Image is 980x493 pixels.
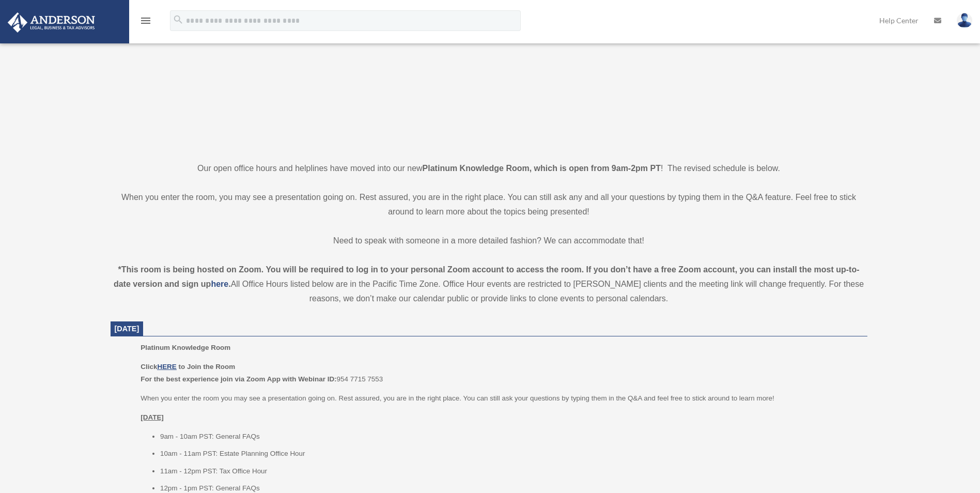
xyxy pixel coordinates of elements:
p: When you enter the room you may see a presentation going on. Rest assured, you are in the right p... [141,392,860,405]
i: search [173,14,184,25]
a: here [211,280,228,288]
b: For the best experience join via Zoom App with Webinar ID: [141,375,336,383]
i: menu [139,14,152,27]
p: Our open office hours and helplines have moved into our new ! The revised schedule is below. [111,161,867,176]
li: 10am - 11am PST: Estate Planning Office Hour [160,448,860,460]
li: 11am - 12pm PST: Tax Office Hour [160,465,860,477]
p: When you enter the room, you may see a presentation going on. Rest assured, you are in the right ... [111,190,867,219]
div: All Office Hours listed below are in the Pacific Time Zone. Office Hour events are restricted to ... [111,263,867,306]
u: [DATE] [141,413,164,421]
img: Anderson Advisors Platinum Portal [5,12,98,33]
img: User Pic [957,13,972,28]
strong: *This room is being hosted on Zoom. You will be required to log in to your personal Zoom account ... [114,265,860,288]
p: 954 7715 7553 [141,361,860,385]
span: Platinum Knowledge Room [141,344,230,351]
li: 9am - 10am PST: General FAQs [160,430,860,443]
a: HERE [157,363,176,371]
b: to Join the Room [179,363,236,371]
a: menu [139,18,152,27]
strong: Platinum Knowledge Room, which is open from 9am-2pm PT [423,164,661,173]
b: Click [141,363,178,371]
span: [DATE] [115,325,139,333]
strong: . [228,280,230,288]
p: Need to speak with someone in a more detailed fashion? We can accommodate that! [111,234,867,248]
